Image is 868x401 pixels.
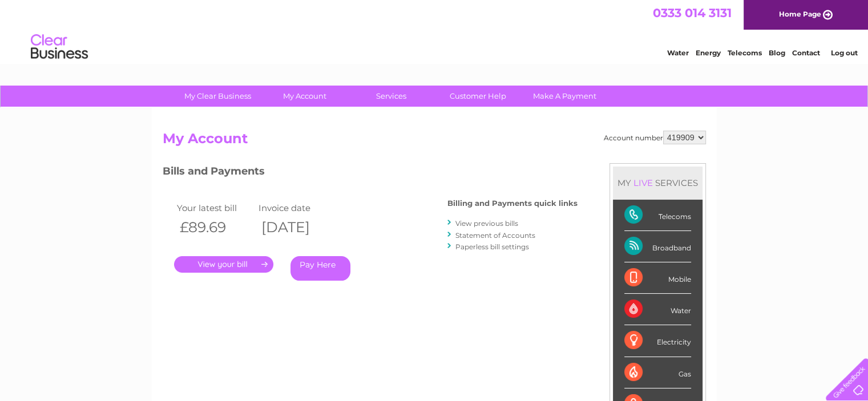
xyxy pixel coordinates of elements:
[163,163,578,183] h3: Bills and Payments
[174,256,273,273] a: .
[447,199,578,208] h4: Billing and Payments quick links
[624,200,691,231] div: Telecoms
[792,48,820,57] a: Contact
[830,48,857,57] a: Log out
[631,177,655,188] div: LIVE
[696,48,721,57] a: Energy
[165,6,704,55] div: Clear Business is a trading name of Verastar Limited (registered in [GEOGRAPHIC_DATA] No. 3667643...
[431,86,525,107] a: Customer Help
[455,219,518,228] a: View previous bills
[653,6,732,20] a: 0333 014 3131
[769,48,785,57] a: Blog
[624,294,691,325] div: Water
[30,30,88,64] img: logo.png
[667,48,689,57] a: Water
[455,242,529,251] a: Paperless bill settings
[728,48,762,57] a: Telecoms
[256,200,338,216] td: Invoice date
[257,86,352,107] a: My Account
[624,357,691,388] div: Gas
[163,131,706,152] h2: My Account
[171,86,265,107] a: My Clear Business
[174,200,256,216] td: Your latest bill
[344,86,438,107] a: Services
[290,256,350,281] a: Pay Here
[613,167,703,199] div: MY SERVICES
[624,231,691,262] div: Broadband
[256,216,338,239] th: [DATE]
[174,216,256,239] th: £89.69
[624,262,691,294] div: Mobile
[624,325,691,357] div: Electricity
[518,86,612,107] a: Make A Payment
[604,131,706,144] div: Account number
[455,231,535,240] a: Statement of Accounts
